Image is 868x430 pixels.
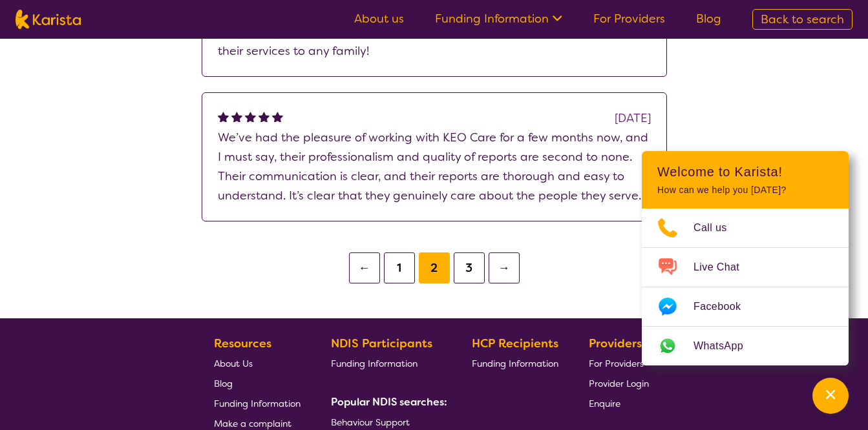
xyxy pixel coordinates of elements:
button: Channel Menu [812,378,849,414]
button: 3 [454,252,485,283]
span: Make a complaint [214,418,291,429]
span: Blog [214,378,233,389]
ul: Choose channel [642,209,849,365]
span: Funding Information [214,398,301,409]
b: Providers [589,336,642,351]
button: ← [349,252,380,283]
button: 2 [419,252,450,283]
div: [DATE] [615,108,651,128]
span: About Us [214,358,253,369]
img: Karista logo [16,10,81,29]
div: Channel Menu [642,151,849,365]
a: Funding Information [331,353,442,373]
b: NDIS Participants [331,336,432,351]
span: Enquire [589,398,620,409]
img: fullstar [218,111,229,122]
a: Blog [696,11,721,26]
a: Funding Information [435,11,562,26]
a: Blog [214,373,301,393]
button: 1 [384,252,415,283]
span: For Providers [589,358,644,369]
img: fullstar [231,111,242,122]
span: Facebook [693,297,756,316]
span: Back to search [761,12,844,27]
a: About us [354,11,404,26]
span: Provider Login [589,378,649,389]
a: Funding Information [214,393,301,413]
button: → [489,252,520,283]
p: We’ve had the pleasure of working with KEO Care for a few months now, and I must say, their profe... [218,128,651,205]
h2: Welcome to Karista! [657,164,833,179]
span: Behaviour Support [331,416,410,428]
img: fullstar [272,111,283,122]
span: Live Chat [693,258,755,277]
a: Provider Login [589,373,649,393]
a: For Providers [593,11,665,26]
a: For Providers [589,353,649,373]
b: HCP Recipients [472,336,558,351]
a: Funding Information [472,353,558,373]
a: Back to search [752,9,852,30]
span: Funding Information [331,358,418,369]
span: WhatsApp [693,336,759,356]
span: Call us [693,218,743,238]
img: fullstar [245,111,256,122]
p: How can we help you [DATE]? [657,185,833,196]
b: Popular NDIS searches: [331,395,447,409]
a: Web link opens in a new tab. [642,327,849,365]
img: fullstar [259,111,270,122]
b: Resources [214,336,271,351]
a: About Us [214,353,301,373]
a: Enquire [589,393,649,413]
span: Funding Information [472,358,558,369]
